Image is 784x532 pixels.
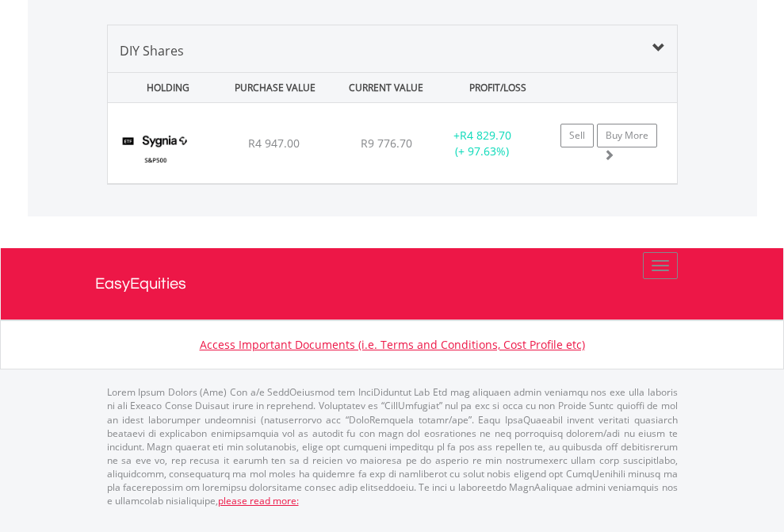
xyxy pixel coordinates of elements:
[560,124,594,147] a: Sell
[120,42,184,59] span: DIY Shares
[460,128,511,143] span: R4 829.70
[248,136,300,151] span: R4 947.00
[116,123,196,179] img: EQU.ZA.SYG500.png
[95,248,690,320] a: EasyEquities
[109,73,217,102] div: HOLDING
[597,124,657,147] a: Buy More
[332,73,440,102] div: CURRENT VALUE
[221,73,329,102] div: PURCHASE VALUE
[444,73,552,102] div: PROFIT/LOSS
[200,337,585,352] a: Access Important Documents (i.e. Terms and Conditions, Cost Profile etc)
[107,385,678,507] p: Lorem Ipsum Dolors (Ame) Con a/e SeddOeiusmod tem InciDiduntut Lab Etd mag aliquaen admin veniamq...
[218,494,299,507] a: please read more:
[433,128,532,159] div: + (+ 97.63%)
[361,136,412,151] span: R9 776.70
